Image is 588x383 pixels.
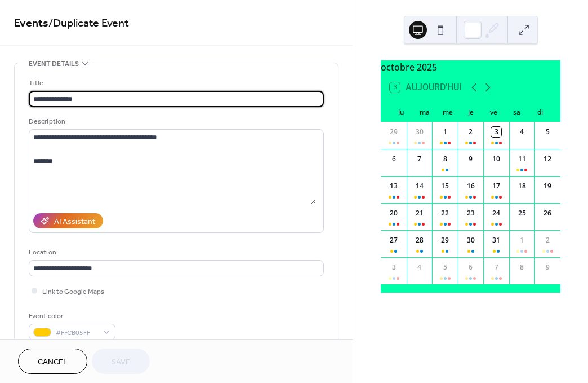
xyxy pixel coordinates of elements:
div: AI Assistant [54,216,95,228]
div: Title [29,77,322,89]
div: 20 [389,208,399,218]
div: 26 [542,208,553,218]
div: 4 [415,262,425,272]
div: 12 [542,154,553,164]
div: 2 [542,235,553,245]
div: Location [29,246,322,258]
div: 3 [389,262,399,272]
div: 13 [389,181,399,191]
div: 29 [440,235,450,245]
div: je [459,102,482,122]
div: 8 [440,154,450,164]
a: Events [14,12,48,34]
div: 22 [440,208,450,218]
span: / Duplicate Event [48,12,129,34]
div: 31 [491,235,501,245]
div: 6 [389,154,399,164]
div: 21 [415,208,425,218]
div: 15 [440,181,450,191]
div: 9 [542,262,553,272]
div: 2 [466,127,476,137]
div: me [436,102,459,122]
div: 7 [491,262,501,272]
div: 30 [415,127,425,137]
button: Cancel [18,349,87,374]
div: 24 [491,208,501,218]
div: 9 [466,154,476,164]
span: Cancel [38,356,68,368]
div: 4 [517,127,527,137]
div: 28 [415,235,425,245]
div: lu [390,102,413,122]
div: 3 [491,127,501,137]
div: ma [413,102,436,122]
div: ve [482,102,505,122]
button: AI Assistant [33,213,103,228]
div: octobre 2025 [381,60,560,74]
div: 19 [542,181,553,191]
div: 8 [517,262,527,272]
div: 7 [415,154,425,164]
div: 29 [389,127,399,137]
div: 5 [542,127,553,137]
div: 23 [466,208,476,218]
div: 1 [440,127,450,137]
div: 10 [491,154,501,164]
div: Description [29,116,322,127]
div: 30 [466,235,476,245]
div: 17 [491,181,501,191]
div: 6 [466,262,476,272]
div: 14 [415,181,425,191]
div: 5 [440,262,450,272]
div: 16 [466,181,476,191]
div: di [528,102,551,122]
div: sa [505,102,528,122]
div: 11 [517,154,527,164]
span: Link to Google Maps [42,286,104,298]
div: 27 [389,235,399,245]
div: Event color [29,310,113,322]
span: #FFCB05FF [56,327,97,339]
div: 18 [517,181,527,191]
div: 1 [517,235,527,245]
div: 25 [517,208,527,218]
span: Event details [29,58,79,70]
